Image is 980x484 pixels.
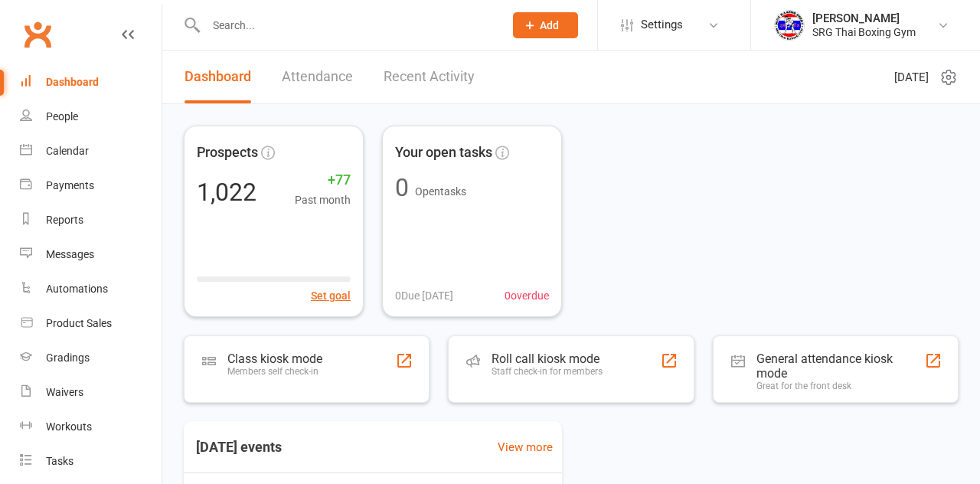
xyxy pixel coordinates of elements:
[384,51,475,103] a: Recent Activity
[282,51,353,103] a: Attendance
[20,203,162,237] a: Reports
[18,15,57,54] a: Clubworx
[46,248,94,260] div: Messages
[295,191,351,208] span: Past month
[812,25,916,39] div: SRG Thai Boxing Gym
[46,145,89,157] div: Calendar
[46,455,73,467] div: Tasks
[46,386,83,398] div: Waivers
[311,287,351,304] button: Set goal
[46,179,94,191] div: Payments
[20,237,162,272] a: Messages
[295,169,351,191] span: +77
[756,381,925,391] div: Great for the front desk
[498,438,553,456] a: View more
[20,341,162,375] a: Gradings
[513,12,578,38] button: Add
[641,8,683,42] span: Settings
[540,19,559,31] span: Add
[395,175,409,200] div: 0
[395,142,492,164] span: Your open tasks
[20,306,162,341] a: Product Sales
[415,185,466,198] span: Open tasks
[894,68,929,87] span: [DATE]
[20,410,162,444] a: Workouts
[227,366,322,377] div: Members self check-in
[46,110,78,123] div: People
[20,272,162,306] a: Automations
[20,168,162,203] a: Payments
[774,10,805,41] img: thumb_image1718682644.png
[20,375,162,410] a: Waivers
[20,65,162,100] a: Dashboard
[184,433,294,461] h3: [DATE] events
[46,317,112,329] div: Product Sales
[46,76,99,88] div: Dashboard
[492,366,603,377] div: Staff check-in for members
[185,51,251,103] a: Dashboard
[20,444,162,479] a: Tasks
[227,352,322,366] div: Class kiosk mode
[46,283,108,295] div: Automations
[201,15,493,36] input: Search...
[395,287,453,304] span: 0 Due [DATE]
[197,142,258,164] span: Prospects
[812,11,916,25] div: [PERSON_NAME]
[20,100,162,134] a: People
[46,420,92,433] div: Workouts
[756,352,925,381] div: General attendance kiosk mode
[492,352,603,366] div: Roll call kiosk mode
[197,180,256,204] div: 1,022
[505,287,549,304] span: 0 overdue
[46,214,83,226] div: Reports
[46,352,90,364] div: Gradings
[20,134,162,168] a: Calendar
